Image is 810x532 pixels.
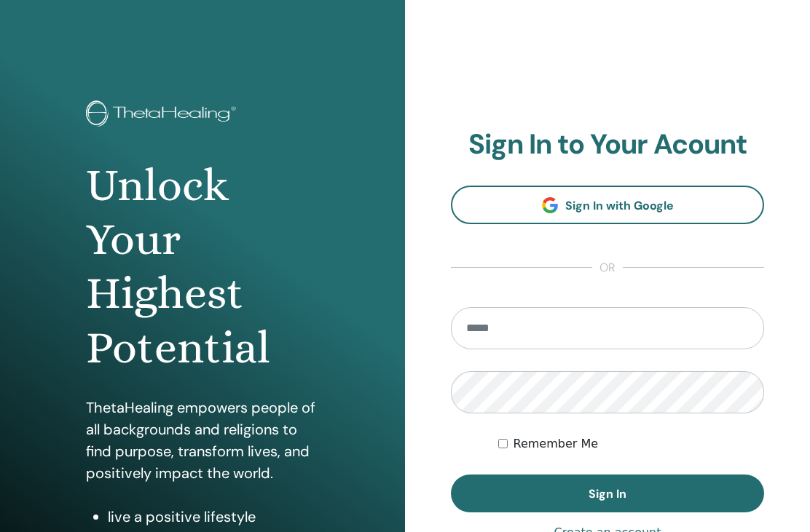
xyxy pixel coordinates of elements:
[86,159,320,376] h1: Unlock Your Highest Potential
[592,259,623,277] span: or
[108,506,320,528] li: live a positive lifestyle
[451,128,764,162] h2: Sign In to Your Acount
[498,435,765,453] div: Keep me authenticated indefinitely or until I manually logout
[451,186,764,224] a: Sign In with Google
[565,198,674,213] span: Sign In with Google
[589,486,626,501] span: Sign In
[86,397,320,484] p: ThetaHealing empowers people of all backgrounds and religions to find purpose, transform lives, a...
[451,475,764,512] button: Sign In
[514,435,599,453] label: Remember Me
